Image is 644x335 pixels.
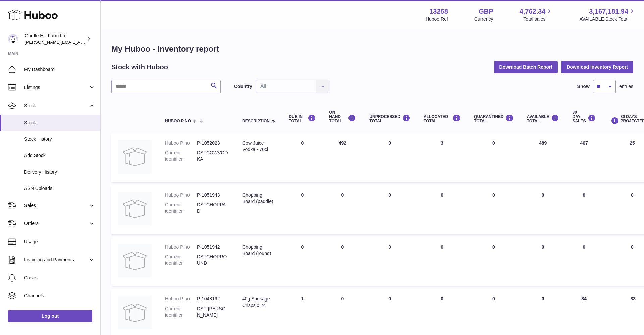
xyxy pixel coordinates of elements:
[234,83,252,90] label: Country
[520,237,566,286] td: 0
[242,119,270,123] span: Description
[111,63,168,72] h2: Stock with Huboo
[25,39,135,45] span: [PERSON_NAME][EMAIL_ADDRESS][DOMAIN_NAME]
[165,150,197,162] dt: Current identifier
[566,133,602,182] td: 467
[561,61,633,73] button: Download Inventory Report
[197,202,229,214] dd: DSFCHOPPAD
[369,114,410,123] div: UNPROCESSED Total
[589,7,628,16] span: 3,167,181.94
[579,16,636,22] span: AVAILABLE Stock Total
[619,83,633,90] span: entries
[25,32,85,45] div: Curdle Hill Farm Ltd
[520,7,553,22] a: 4,762.34 Total sales
[165,254,197,266] dt: Current identifier
[197,150,229,162] dd: DSFCOWVODKA
[417,237,467,286] td: 0
[329,110,356,124] div: ON HAND Total
[566,237,602,286] td: 0
[197,254,229,266] dd: DSFCHOPROUND
[8,310,92,322] a: Log out
[520,185,566,234] td: 0
[118,140,152,174] img: product image
[520,7,546,16] span: 4,762.34
[289,114,316,123] div: DUE IN TOTAL
[520,133,566,182] td: 489
[492,244,495,250] span: 0
[242,140,275,153] div: Cow Juice Vodka - 70cl
[24,220,88,227] span: Orders
[24,169,95,175] span: Delivery History
[165,244,197,250] dt: Huboo P no
[242,244,275,257] div: Chopping Board (round)
[165,296,197,302] dt: Huboo P no
[24,275,95,281] span: Cases
[494,61,558,73] button: Download Batch Report
[8,34,18,44] img: miranda@diddlysquatfarmshop.com
[165,119,191,123] span: Huboo P no
[165,202,197,214] dt: Current identifier
[197,140,229,146] dd: P-1052023
[118,244,152,277] img: product image
[523,16,553,22] span: Total sales
[282,185,322,234] td: 0
[197,192,229,198] dd: P-1051943
[24,66,95,73] span: My Dashboard
[111,44,633,54] h1: My Huboo - Inventory report
[322,185,363,234] td: 0
[24,257,88,263] span: Invoicing and Payments
[165,306,197,318] dt: Current identifier
[424,114,461,123] div: ALLOCATED Total
[118,192,152,225] img: product image
[165,192,197,198] dt: Huboo P no
[24,293,95,299] span: Channels
[417,185,467,234] td: 0
[573,110,596,124] div: 30 DAY SALES
[197,306,229,318] dd: DSF-[PERSON_NAME]
[24,185,95,192] span: ASN Uploads
[527,114,559,123] div: AVAILABLE Total
[577,83,590,90] label: Show
[282,237,322,286] td: 0
[492,296,495,301] span: 0
[242,192,275,205] div: Chopping Board (paddle)
[24,152,95,159] span: Add Stock
[24,84,88,91] span: Listings
[322,133,363,182] td: 492
[474,114,514,123] div: QUARANTINED Total
[492,192,495,198] span: 0
[363,185,417,234] td: 0
[579,7,636,22] a: 3,167,181.94 AVAILABLE Stock Total
[24,136,95,142] span: Stock History
[165,140,197,146] dt: Huboo P no
[24,202,88,209] span: Sales
[417,133,467,182] td: 3
[429,7,448,16] strong: 13258
[242,296,275,309] div: 40g Sausage Crisps x 24
[24,103,88,109] span: Stock
[492,140,495,146] span: 0
[197,296,229,302] dd: P-1048192
[426,16,448,22] div: Huboo Ref
[363,133,417,182] td: 0
[118,296,152,329] img: product image
[282,133,322,182] td: 0
[197,244,229,250] dd: P-1051942
[474,16,493,22] div: Currency
[322,237,363,286] td: 0
[24,120,95,126] span: Stock
[566,185,602,234] td: 0
[479,7,493,16] strong: GBP
[363,237,417,286] td: 0
[24,239,95,245] span: Usage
